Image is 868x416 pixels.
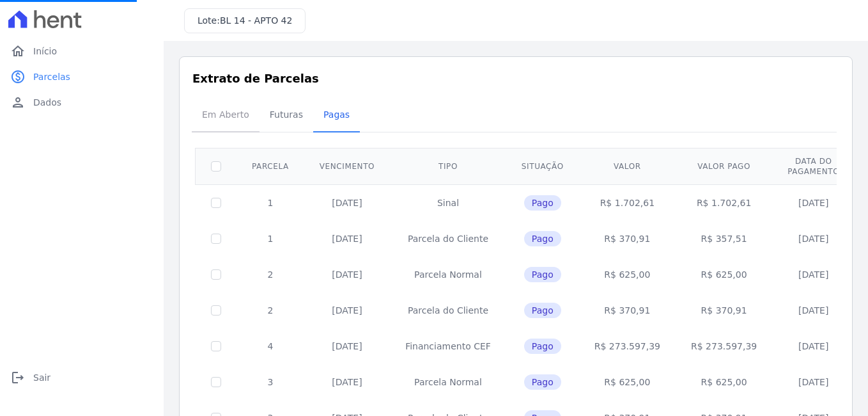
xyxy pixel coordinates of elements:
[5,365,159,390] a: logoutSair
[524,303,561,318] span: Pago
[10,44,26,59] i: home
[772,364,855,400] td: [DATE]
[390,257,506,292] td: Parcela Normal
[236,328,304,364] td: 4
[676,257,772,292] td: R$ 625,00
[236,148,304,184] th: Parcela
[5,64,159,90] a: paidParcelas
[506,148,579,184] th: Situação
[236,184,304,221] td: 1
[579,292,676,328] td: R$ 370,91
[676,148,772,184] th: Valor pago
[579,257,676,292] td: R$ 625,00
[10,69,26,84] i: paid
[676,184,772,221] td: R$ 1.702,61
[313,99,360,132] a: Pagas
[260,99,313,132] a: Futuras
[5,38,159,64] a: homeInício
[390,184,506,221] td: Sinal
[304,221,390,257] td: [DATE]
[524,231,561,246] span: Pago
[33,70,70,83] span: Parcelas
[192,99,260,132] a: Em Aberto
[211,305,221,316] input: Só é possível selecionar pagamentos em aberto
[579,364,676,400] td: R$ 625,00
[211,377,221,387] input: Só é possível selecionar pagamentos em aberto
[211,341,221,351] input: Só é possível selecionar pagamentos em aberto
[676,292,772,328] td: R$ 370,91
[304,364,390,400] td: [DATE]
[192,70,839,87] h3: Extrato de Parcelas
[304,257,390,292] td: [DATE]
[236,364,304,400] td: 3
[772,328,855,364] td: [DATE]
[236,292,304,328] td: 2
[579,184,676,221] td: R$ 1.702,61
[304,184,390,221] td: [DATE]
[524,267,561,282] span: Pago
[390,292,506,328] td: Parcela do Cliente
[211,198,221,208] input: Só é possível selecionar pagamentos em aberto
[5,90,159,115] a: personDados
[33,96,61,109] span: Dados
[236,257,304,292] td: 2
[676,328,772,364] td: R$ 273.597,39
[772,292,855,328] td: [DATE]
[772,257,855,292] td: [DATE]
[262,102,311,127] span: Futuras
[579,221,676,257] td: R$ 370,91
[772,184,855,221] td: [DATE]
[524,339,561,354] span: Pago
[579,148,676,184] th: Valor
[524,374,561,390] span: Pago
[10,370,26,385] i: logout
[390,328,506,364] td: Financiamento CEF
[304,292,390,328] td: [DATE]
[33,371,50,384] span: Sair
[772,221,855,257] td: [DATE]
[304,148,390,184] th: Vencimento
[198,14,292,28] h3: Lote:
[676,364,772,400] td: R$ 625,00
[220,15,292,26] span: BL 14 - APTO 42
[10,95,26,110] i: person
[33,45,57,58] span: Início
[676,221,772,257] td: R$ 357,51
[316,102,357,127] span: Pagas
[772,148,855,184] th: Data do pagamento
[211,269,221,280] input: Só é possível selecionar pagamentos em aberto
[390,221,506,257] td: Parcela do Cliente
[579,328,676,364] td: R$ 273.597,39
[236,221,304,257] td: 1
[390,364,506,400] td: Parcela Normal
[304,328,390,364] td: [DATE]
[194,102,257,127] span: Em Aberto
[390,148,506,184] th: Tipo
[211,234,221,244] input: Só é possível selecionar pagamentos em aberto
[524,195,561,211] span: Pago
